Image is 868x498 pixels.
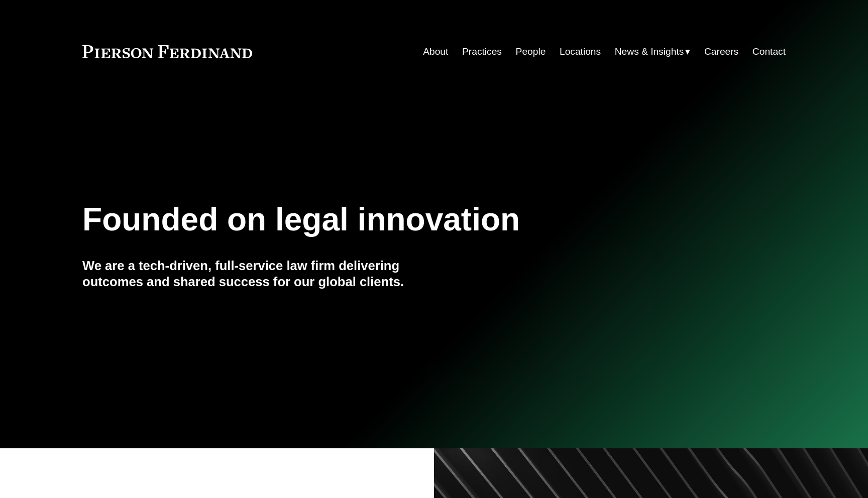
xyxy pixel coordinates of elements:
h1: Founded on legal innovation [82,201,669,238]
a: Practices [462,42,502,61]
h4: We are a tech-driven, full-service law firm delivering outcomes and shared success for our global... [82,258,434,290]
a: folder dropdown [615,42,691,61]
span: News & Insights [615,43,684,61]
a: Careers [704,42,738,61]
a: Locations [560,42,601,61]
a: People [516,42,546,61]
a: Contact [752,42,786,61]
a: About [423,42,448,61]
